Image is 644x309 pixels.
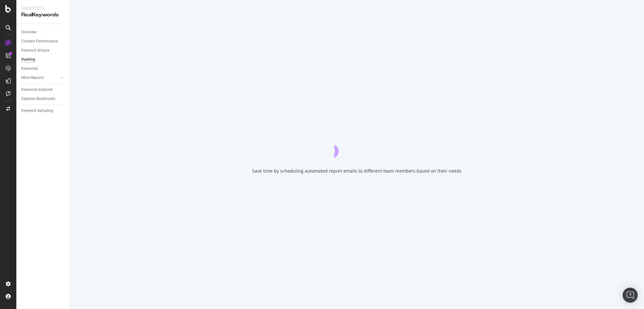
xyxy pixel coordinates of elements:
[21,5,64,11] div: Analytics
[21,86,65,93] a: Keywords Explorer
[334,135,380,158] div: animation
[21,47,65,54] a: Keyword Groups
[21,108,65,114] a: Keyword Sampling
[21,38,65,45] a: Content Performance
[252,168,462,174] div: Save time by scheduling automated report emails to different team members based on their needs
[21,47,49,54] div: Keyword Groups
[21,65,65,72] a: Keywords
[21,108,53,114] div: Keyword Sampling
[21,65,38,72] div: Keywords
[21,56,65,63] a: Ranking
[21,29,36,36] div: Overview
[21,96,55,102] div: Explorer Bookmarks
[21,96,65,102] a: Explorer Bookmarks
[21,11,64,19] div: RealKeywords
[623,288,638,303] div: Open Intercom Messenger
[21,86,53,93] div: Keywords Explorer
[21,38,58,45] div: Content Performance
[21,74,59,81] a: More Reports
[21,74,44,81] div: More Reports
[21,29,65,36] a: Overview
[21,56,35,63] div: Ranking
